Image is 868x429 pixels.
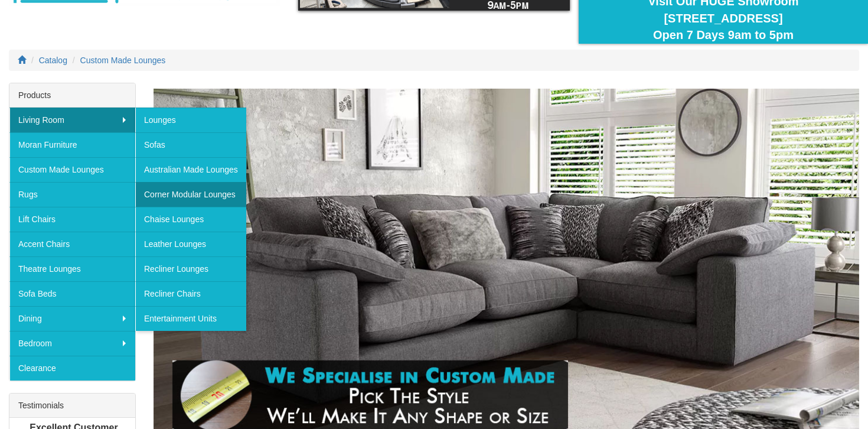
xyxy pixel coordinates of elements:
[135,157,246,182] a: Australian Made Lounges
[135,256,246,281] a: Recliner Lounges
[135,108,246,132] a: Lounges
[9,394,135,418] div: Testimonials
[9,356,135,381] a: Clearance
[9,207,135,232] a: Lift Chairs
[9,281,135,306] a: Sofa Beds
[135,182,246,207] a: Corner Modular Lounges
[9,256,135,281] a: Theatre Lounges
[135,232,246,256] a: Leather Lounges
[9,132,135,157] a: Moran Furniture
[9,232,135,256] a: Accent Chairs
[9,306,135,331] a: Dining
[135,306,246,331] a: Entertainment Units
[9,331,135,356] a: Bedroom
[135,132,246,157] a: Sofas
[39,56,67,65] a: Catalog
[135,281,246,306] a: Recliner Chairs
[9,83,135,108] div: Products
[135,207,246,232] a: Chaise Lounges
[9,182,135,207] a: Rugs
[9,108,135,132] a: Living Room
[9,157,135,182] a: Custom Made Lounges
[80,56,166,65] a: Custom Made Lounges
